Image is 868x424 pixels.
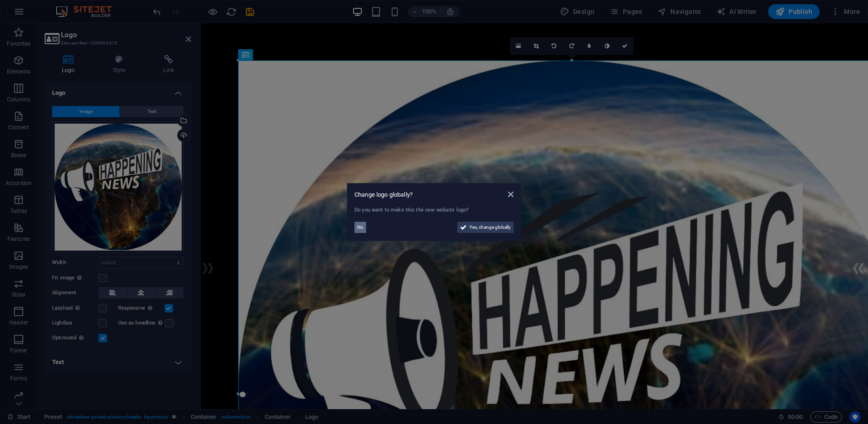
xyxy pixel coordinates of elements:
button: No [354,222,366,233]
span: Change logo globally? [354,191,413,198]
span: No [357,222,363,233]
div: Do you want to make this the new website logo? [354,206,514,214]
button: Yes, change globally [457,222,514,233]
span: Yes, change globally [469,222,511,233]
